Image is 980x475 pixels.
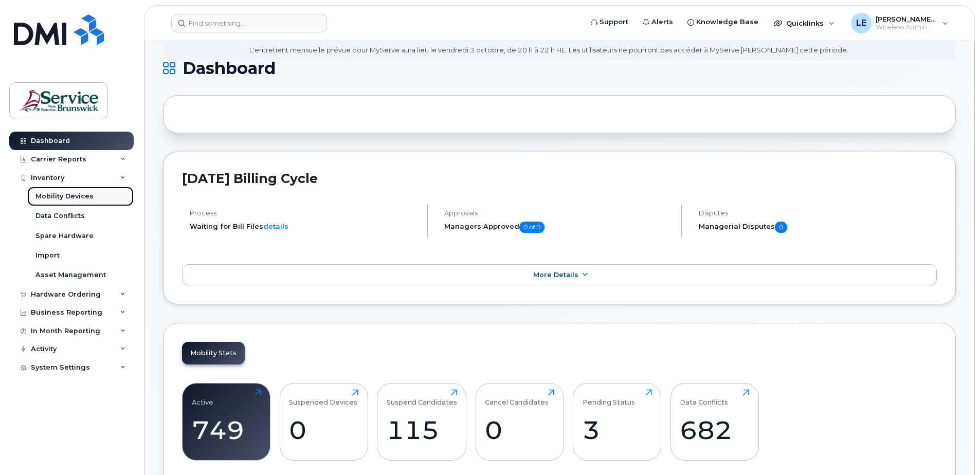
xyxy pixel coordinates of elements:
[651,17,673,27] span: Alerts
[680,389,728,406] div: Data Conflicts
[387,415,457,445] div: 115
[444,222,673,233] h5: Managers Approved
[289,389,358,455] a: Suspended Devices0
[583,389,635,406] div: Pending Status
[584,12,636,32] a: Support
[171,14,327,32] input: Find something...
[699,222,937,233] h5: Managerial Disputes
[192,389,213,406] div: Active
[192,389,261,455] a: Active749
[699,209,937,217] h4: Disputes
[485,415,554,445] div: 0
[192,415,261,445] div: 749
[289,389,357,406] div: Suspended Devices
[387,389,457,455] a: Suspend Candidates115
[600,17,628,27] span: Support
[876,23,937,31] span: Wireless Admin
[485,389,554,455] a: Cancel Candidates0
[485,389,549,406] div: Cancel Candidates
[190,222,418,231] li: Waiting for Bill Files
[387,389,457,406] div: Suspend Candidates
[775,222,787,233] span: 0
[636,12,680,32] a: Alerts
[182,171,937,186] h2: [DATE] Billing Cycle
[680,415,749,445] div: 682
[856,17,866,29] span: LE
[190,209,418,217] h4: Process
[786,19,824,27] span: Quicklinks
[519,222,545,233] span: 0 of 0
[696,17,758,27] span: Knowledge Base
[680,12,766,32] a: Knowledge Base
[183,61,276,76] span: Dashboard
[876,15,937,23] span: [PERSON_NAME] (SD/DS)
[844,13,955,33] div: Lofstrom, Erin (SD/DS)
[583,415,652,445] div: 3
[289,415,358,445] div: 0
[533,271,578,279] span: More Details
[263,222,288,230] a: details
[444,209,673,217] h4: Approvals
[583,389,652,455] a: Pending Status3
[680,389,749,455] a: Data Conflicts682
[767,13,842,33] div: Quicklinks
